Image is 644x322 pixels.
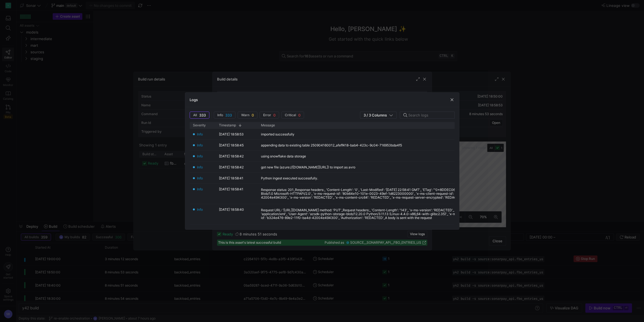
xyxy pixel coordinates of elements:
y42-timestamp-cell-renderer: [DATE] 18:58:42 [219,164,244,170]
input: Search logs [408,113,450,117]
span: 0 [298,113,300,117]
button: Info333 [214,112,235,119]
span: Timestamp [219,123,236,127]
y42-timestamp-cell-renderer: [DATE] 18:58:40 [219,207,244,212]
div: got new file (azure://[DOMAIN_NAME][URL]) to import as avro [261,165,355,169]
div: imported successfully [261,132,294,136]
y42-timestamp-cell-renderer: [DATE] 18:58:41 [219,186,243,192]
button: All333 [190,112,209,119]
y42-timestamp-cell-renderer: [DATE] 18:58:42 [219,153,244,159]
span: Critical [285,113,296,117]
h3: Logs [190,98,198,102]
div: using snowflake data storage [261,154,306,158]
div: Request URL: '[URL][DOMAIN_NAME] method: 'PUT'_Request headers:_ 'Content-Length': '143'_ 'x-ms-v... [261,208,525,220]
button: Critical0 [281,112,304,119]
span: Info [197,142,203,148]
span: All [193,113,197,117]
span: Info [197,164,203,170]
span: 333 [199,113,206,117]
span: 0 [273,113,275,117]
span: Error [263,113,271,117]
div: Python ingest executed successfully. [261,176,318,180]
span: 3 / 3 Columns [364,113,389,117]
span: Severity [193,123,206,127]
span: Info [197,175,203,181]
span: Info [217,113,223,117]
span: 0 [252,113,254,117]
span: Info [197,186,203,192]
span: 333 [225,113,232,117]
y42-timestamp-cell-renderer: [DATE] 18:58:53 [219,131,244,137]
div: Response status: 201_Response headers:_ 'Content-Length': '0'_ 'Last-Modified': '[DATE] 22:58:41 ... [261,188,525,199]
span: Info [197,153,203,159]
div: appending data to existing table 250904160012_afeff418-bab4-423c-9c04-716953bda4f5 [261,143,402,147]
span: Message [261,123,275,127]
span: Info [197,131,203,137]
span: Info [197,207,203,212]
button: 3 / 3 Columns [360,112,396,119]
button: Warn0 [238,112,257,119]
span: Warn [241,113,249,117]
y42-timestamp-cell-renderer: [DATE] 18:58:45 [219,142,244,148]
y42-timestamp-cell-renderer: [DATE] 18:58:41 [219,175,243,181]
button: Error0 [260,112,279,119]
